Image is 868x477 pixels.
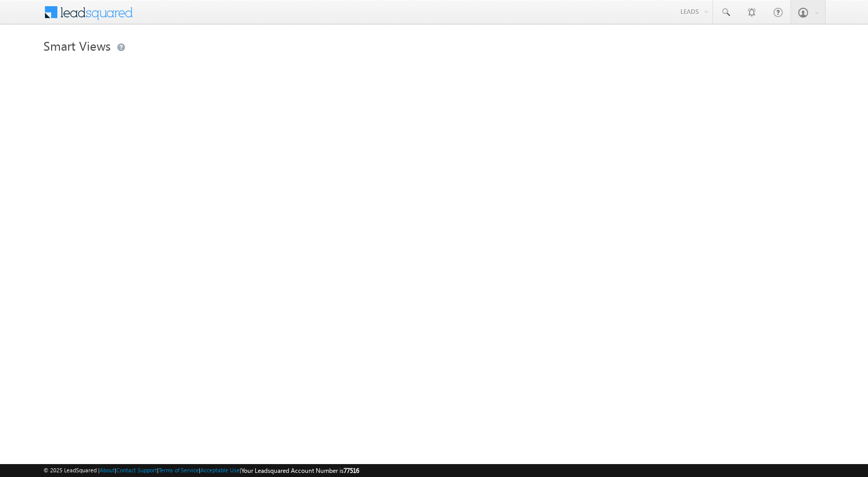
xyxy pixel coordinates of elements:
[116,467,157,473] a: Contact Support
[241,467,359,474] span: Your Leadsquared Account Number is
[344,467,359,474] span: 77516
[43,466,359,475] span: © 2025 LeadSquared | | | | |
[200,467,240,473] a: Acceptable Use
[100,467,115,473] a: About
[159,467,199,473] a: Terms of Service
[43,37,111,54] span: Smart Views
